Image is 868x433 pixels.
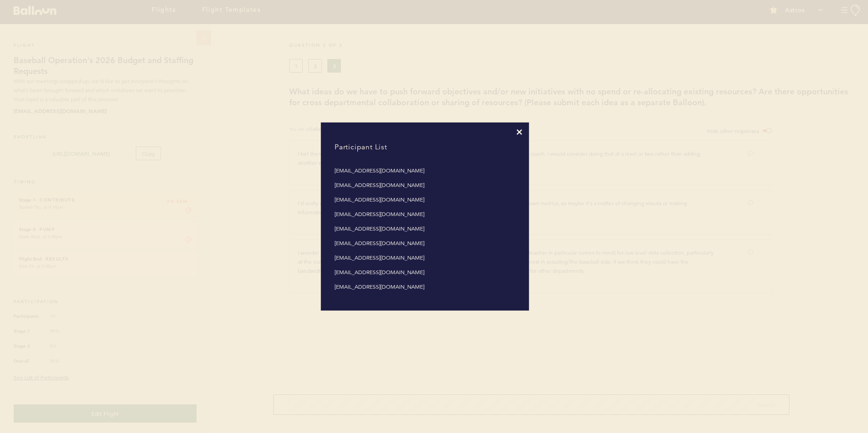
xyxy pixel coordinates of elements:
[335,166,515,175] li: [EMAIL_ADDRESS][DOMAIN_NAME]
[335,181,515,190] li: [EMAIL_ADDRESS][DOMAIN_NAME]
[335,224,515,233] li: [EMAIL_ADDRESS][DOMAIN_NAME]
[335,282,515,291] li: [EMAIL_ADDRESS][DOMAIN_NAME]
[335,239,515,248] li: [EMAIL_ADDRESS][DOMAIN_NAME]
[335,195,515,204] li: [EMAIL_ADDRESS][DOMAIN_NAME]
[328,135,522,159] h4: Participant List
[335,253,515,262] li: [EMAIL_ADDRESS][DOMAIN_NAME]
[335,210,515,219] li: [EMAIL_ADDRESS][DOMAIN_NAME]
[335,268,515,277] li: [EMAIL_ADDRESS][DOMAIN_NAME]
